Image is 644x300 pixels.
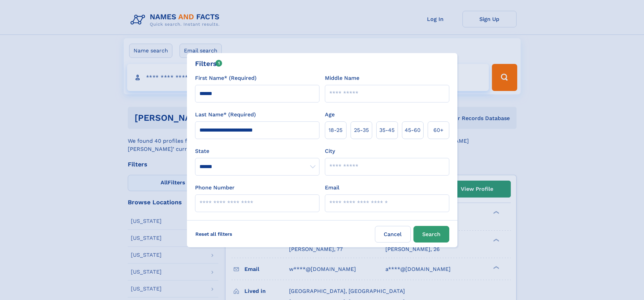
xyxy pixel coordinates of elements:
[191,226,237,242] label: Reset all filters
[433,126,444,134] span: 60+
[413,226,449,243] button: Search
[375,226,411,243] label: Cancel
[195,111,256,119] label: Last Name* (Required)
[325,147,335,155] label: City
[379,126,395,134] span: 35‑45
[354,126,369,134] span: 25‑35
[325,184,339,192] label: Email
[325,74,359,82] label: Middle Name
[195,184,235,192] label: Phone Number
[195,74,257,82] label: First Name* (Required)
[329,126,342,134] span: 18‑25
[195,59,222,69] div: Filters
[195,147,319,155] label: State
[405,126,421,134] span: 45‑60
[325,111,335,119] label: Age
